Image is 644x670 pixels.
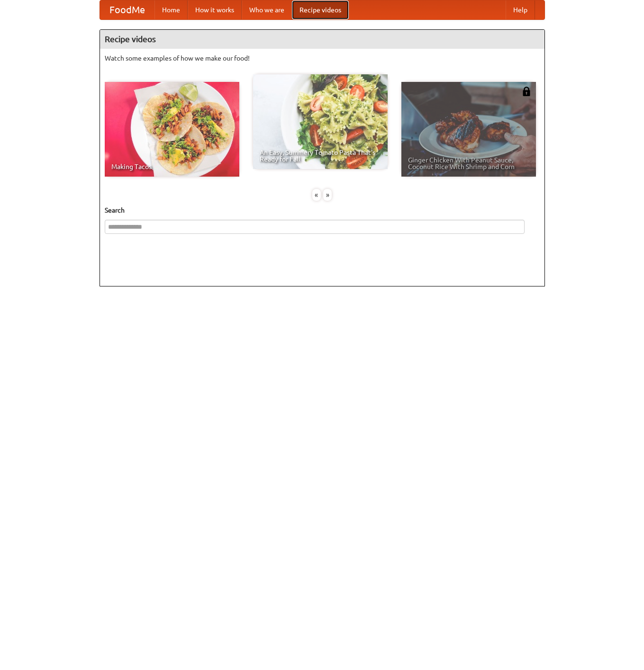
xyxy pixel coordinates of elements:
a: Help [506,0,535,19]
div: » [323,189,332,201]
span: An Easy, Summery Tomato Pasta That's Ready for Fall [260,149,381,162]
a: Making Tacos [105,82,239,177]
p: Watch some examples of how we make our food! [105,54,540,63]
a: How it works [188,0,242,19]
div: « [312,189,321,201]
a: Recipe videos [292,0,349,19]
a: FoodMe [100,0,154,19]
a: Home [154,0,188,19]
img: 483408.png [522,87,531,96]
span: Making Tacos [111,163,233,170]
h5: Search [105,205,540,215]
h4: Recipe videos [100,30,544,49]
a: Who we are [242,0,292,19]
a: An Easy, Summery Tomato Pasta That's Ready for Fall [253,74,388,169]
